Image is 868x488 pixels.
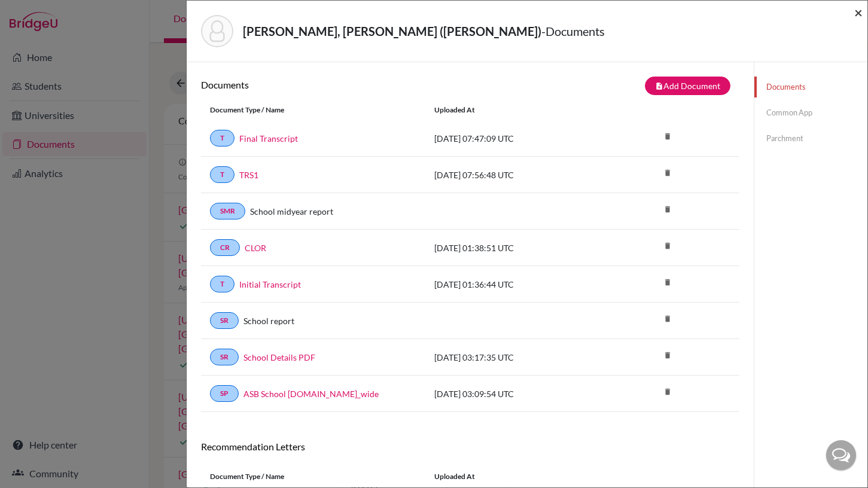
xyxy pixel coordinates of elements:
div: [DATE] 03:17:35 UTC [425,351,605,364]
span: - Documents [541,24,605,38]
a: ASB School [DOMAIN_NAME]_wide [243,388,379,400]
div: Uploaded at [425,105,605,115]
a: CLOR [245,242,266,254]
div: [DATE] 01:38:51 UTC [425,242,605,254]
i: delete [659,200,677,218]
a: Documents [754,77,867,97]
i: delete [659,346,677,364]
a: T [210,130,234,147]
span: Help [28,8,52,19]
h6: Documents [201,79,470,90]
a: Parchment [754,128,867,149]
a: SR [210,349,239,365]
i: delete [659,273,677,291]
a: CR [210,239,240,256]
a: SR [210,312,239,329]
i: delete [659,127,677,145]
span: × [854,4,863,21]
a: T [210,166,234,183]
i: delete [659,164,677,182]
a: T [210,276,234,292]
div: [DATE] 01:36:44 UTC [425,278,605,291]
a: School report [243,315,294,327]
div: [DATE] 07:47:09 UTC [425,132,605,145]
a: TRS1 [239,169,258,181]
a: School midyear report [250,205,333,218]
a: SMR [210,203,245,219]
h6: Recommendation Letters [201,441,739,452]
a: SP [210,385,239,402]
a: Initial Transcript [239,278,301,291]
div: Uploaded at [425,471,605,482]
div: [DATE] 07:56:48 UTC [425,169,605,181]
i: delete [659,237,677,255]
a: Final Transcript [239,132,298,145]
i: note_add [655,82,663,90]
div: Document Type / Name [201,105,425,115]
button: note_addAdd Document [645,77,730,95]
a: Common App [754,102,867,123]
a: School Details PDF [243,351,315,364]
button: Close [854,5,863,20]
i: delete [659,383,677,401]
i: delete [659,310,677,328]
div: [DATE] 03:09:54 UTC [425,388,605,400]
strong: [PERSON_NAME], [PERSON_NAME] ([PERSON_NAME]) [243,24,541,38]
div: Document Type / Name [201,471,425,482]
